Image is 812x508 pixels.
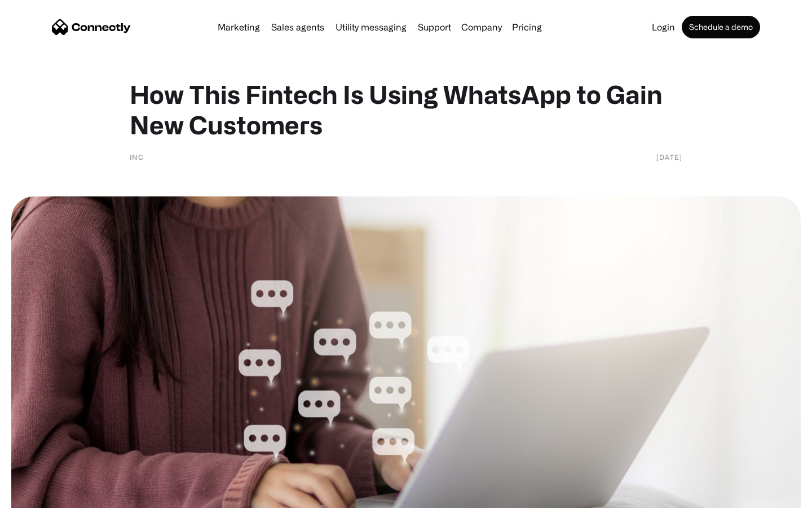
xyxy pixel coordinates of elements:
[130,151,144,163] div: INC
[130,79,682,140] h1: How This Fintech Is Using WhatsApp to Gain New Customers
[52,19,131,36] a: home
[331,23,411,32] a: Utility messaging
[682,16,760,38] a: Schedule a demo
[213,23,264,32] a: Marketing
[11,488,68,504] aside: Language selected: English
[413,23,456,32] a: Support
[23,488,68,504] ul: Language list
[647,23,679,32] a: Login
[458,19,505,35] div: Company
[267,23,329,32] a: Sales agents
[656,151,682,163] div: [DATE]
[461,19,502,35] div: Company
[507,23,546,32] a: Pricing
